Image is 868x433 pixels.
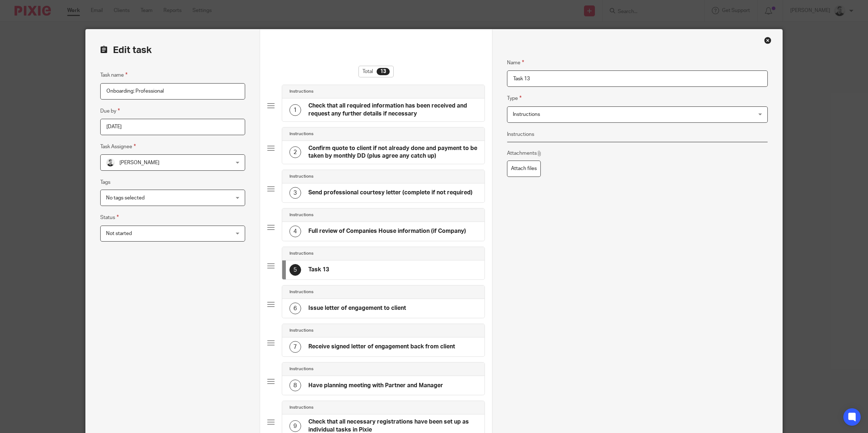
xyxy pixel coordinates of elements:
span: [PERSON_NAME] [119,160,159,165]
div: 5 [289,264,301,276]
p: Attachments [507,150,542,157]
div: 3 [289,187,301,199]
label: Task name [100,71,127,79]
h4: Send professional courtesy letter (complete if not required) [308,189,472,197]
div: 2 [289,146,301,158]
label: Status [100,213,119,222]
label: Tags [100,179,110,186]
label: Instructions [507,131,534,138]
div: 8 [289,380,301,391]
h2: Edit task [100,44,245,56]
h4: Check that all required information has been received and request any further details if necessary [308,102,477,118]
div: 6 [289,303,301,314]
h4: Instructions [289,212,313,218]
label: Attach files [507,161,541,177]
div: Total [358,66,394,77]
label: Name [507,58,524,67]
input: Pick a date [100,119,245,135]
h4: Issue letter of engagement to client [308,304,406,312]
h4: Instructions [289,174,313,179]
div: 4 [289,226,301,237]
div: Close this dialog window [764,37,771,44]
h4: Confirm quote to client if not already done and payment to be taken by monthly DD (plus agree any... [308,145,477,160]
span: Not started [106,231,132,236]
h4: Instructions [289,131,313,137]
span: No tags selected [106,195,145,201]
span: Instructions [513,112,540,117]
label: Task Assignee [100,142,136,151]
div: 9 [289,420,301,432]
h4: Instructions [289,251,313,256]
img: Dave_2025.jpg [106,158,115,167]
h4: Instructions [289,366,313,372]
h4: Instructions [289,89,313,94]
label: Type [507,94,522,102]
div: 1 [289,104,301,116]
h4: Instructions [289,405,313,410]
h4: Receive signed letter of engagement back from client [308,343,455,351]
div: 13 [377,68,390,75]
h4: Instructions [289,289,313,295]
label: Due by [100,107,120,115]
h4: Task 13 [308,266,329,274]
h4: Instructions [289,328,313,333]
h4: Have planning meeting with Partner and Manager [308,382,443,389]
div: 7 [289,341,301,353]
h4: Full review of Companies House information (if Company) [308,227,466,235]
